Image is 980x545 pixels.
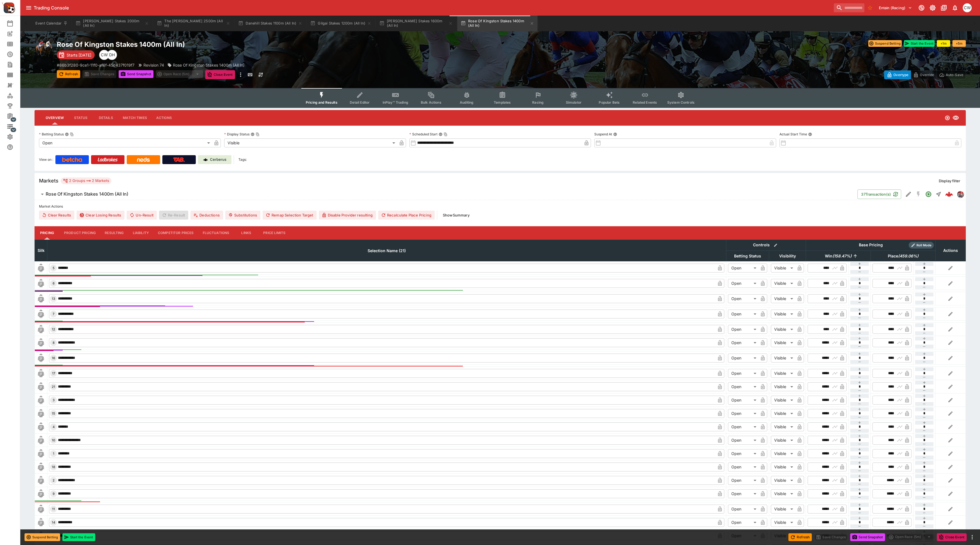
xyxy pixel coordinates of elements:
span: 2 [52,478,56,482]
button: Gilgai Stakes 1200m (All In) [307,16,375,31]
svg: Open [945,115,950,121]
button: Edit Detail [903,189,913,199]
img: blank-silk.png [36,382,45,391]
img: TabNZ [173,157,185,162]
div: Visible [771,449,795,458]
div: Visible [771,264,795,272]
button: more [969,534,976,541]
img: blank-silk.png [36,354,45,362]
div: Open [728,505,758,514]
div: Event type filters [301,88,699,108]
img: Cerberus [203,157,208,162]
button: [PERSON_NAME] Stakes 1600m (All In) [376,16,456,31]
img: blank-silk.png [36,338,45,347]
p: Rose Of Kingston Stakes 1400m (All In) [173,62,245,68]
div: Open [728,436,758,445]
span: 3 [52,398,56,402]
button: Resulting [100,226,128,240]
div: Show/hide Price Roll mode configuration. [909,242,934,249]
div: Visible [771,279,795,288]
em: ( 459.06 %) [898,253,918,259]
button: Product Pricing [60,226,100,240]
div: Visible [771,354,795,362]
span: Roll Mode [914,243,934,248]
p: Cerberus [210,157,226,162]
div: Rose Of Kingston Stakes 1400m (All In) [167,62,245,68]
div: Visible [771,294,795,303]
input: search [834,3,864,12]
div: Open [728,489,758,498]
p: Scheduled Start [409,132,438,137]
button: Competitor Prices [153,226,198,240]
div: Visible [771,409,795,418]
button: Event Calendar [32,16,71,31]
div: b382d6d2-5560-4d01-9551-b2f4791fa3c9 [945,190,953,198]
button: Connected to PK [917,3,927,13]
span: Racing [532,100,544,104]
div: Management [7,113,22,120]
p: Auto-Save [946,72,963,78]
div: Open [728,396,758,405]
div: Visible [771,518,795,527]
span: Re-Result [159,211,188,220]
img: horse_racing.png [35,40,52,58]
button: Betting StatusCopy To Clipboard [65,132,69,136]
span: 21 [51,385,56,389]
span: 10 [51,438,56,442]
button: Disable Provider resulting [319,211,376,220]
div: Visible [771,396,795,405]
p: Betting Status [39,132,64,137]
button: [PERSON_NAME] Stakes 2000m (All In) [72,16,152,31]
div: Visible [771,476,795,485]
button: Overview [41,111,68,125]
div: Open [728,409,758,418]
span: 17 [51,371,56,375]
a: b382d6d2-5560-4d01-9551-b2f4791fa3c9 [944,189,955,200]
img: blank-silk.png [36,369,45,378]
img: blank-silk.png [36,463,45,471]
span: 1 [52,452,55,456]
button: Liability [128,226,153,240]
button: Display StatusCopy To Clipboard [251,132,255,136]
button: Overtype [884,70,911,79]
div: pricekinetics [957,191,964,198]
th: Controls [726,240,806,250]
th: Silk [35,240,47,261]
label: View on : [39,155,53,164]
p: Suspend At [594,132,612,137]
button: Actual Start Time [808,132,812,136]
button: Rose Of Kingston Stakes 1400m (All In) [457,16,537,31]
div: Visible [771,338,795,347]
span: 4 [52,425,56,429]
div: Template Search [7,72,22,78]
a: Cerberus [198,155,231,164]
div: Nexus Entities [7,82,22,89]
button: Actions [151,111,177,125]
button: Notifications [950,3,960,13]
span: InPlay™ Trading [383,100,408,104]
div: 2 Groups 2 Markets [63,177,109,184]
h6: Rose Of Kingston Stakes 1400m (All In) [46,191,128,197]
img: blank-silk.png [36,449,45,458]
button: Clear Losing Results [77,211,124,220]
span: 5 [52,266,56,270]
span: 18 [51,465,56,469]
div: Open [728,354,758,362]
button: Send Snapshot [850,533,885,541]
div: Visible [771,463,795,471]
div: Trading Console [34,5,832,11]
div: System Settings [7,133,22,140]
button: Status [68,111,93,125]
span: 9 [52,492,56,496]
img: blank-silk.png [36,325,45,334]
span: Detail Editor [350,100,370,104]
div: Visible [771,489,795,498]
button: Suspend Betting [25,533,60,541]
button: Suspend Betting [868,40,902,47]
img: blank-silk.png [36,279,45,288]
button: Christopher Winter [961,2,973,14]
img: blank-silk.png [36,505,45,514]
p: Starts [DATE] [67,52,91,58]
span: 16 [51,356,56,360]
div: Open [728,264,758,272]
